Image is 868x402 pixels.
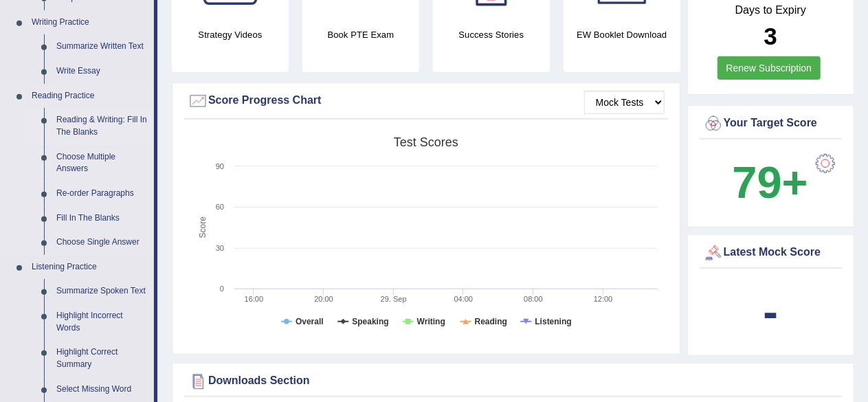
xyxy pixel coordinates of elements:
h4: Days to Expiry [703,4,838,16]
text: 16:00 [245,295,264,303]
div: Score Progress Chart [188,91,665,111]
text: 90 [216,162,224,170]
a: Writing Practice [25,10,154,35]
a: Re-order Paragraphs [50,181,154,206]
tspan: 29. Sep [381,295,407,303]
tspan: Writing [417,317,445,326]
tspan: Listening [535,317,572,326]
text: 12:00 [594,295,613,303]
a: Select Missing Word [50,377,154,402]
h4: EW Booklet Download [564,27,680,42]
a: Summarize Written Text [50,34,154,59]
text: 0 [220,284,224,293]
h4: Strategy Videos [172,27,289,42]
text: 08:00 [524,295,543,303]
tspan: Score [198,216,208,238]
a: Choose Multiple Answers [50,145,154,181]
div: Downloads Section [188,371,838,392]
tspan: Reading [475,317,507,326]
text: 60 [216,203,224,211]
div: Your Target Score [703,113,838,134]
a: Fill In The Blanks [50,206,154,231]
text: 04:00 [454,295,474,303]
text: 20:00 [314,295,333,303]
a: Write Essay [50,59,154,84]
a: Choose Single Answer [50,230,154,255]
tspan: Overall [296,317,324,326]
a: Highlight Incorrect Words [50,304,154,340]
a: Renew Subscription [717,56,821,80]
a: Listening Practice [25,255,154,280]
div: Latest Mock Score [703,243,838,263]
a: Reading Practice [25,84,154,109]
h4: Success Stories [433,27,550,42]
tspan: Speaking [352,317,388,326]
b: 3 [764,23,777,49]
b: 79+ [733,157,808,208]
a: Highlight Correct Summary [50,340,154,377]
a: Reading & Writing: Fill In The Blanks [50,108,154,144]
a: Summarize Spoken Text [50,279,154,304]
b: - [764,287,779,337]
h4: Book PTE Exam [302,27,419,42]
text: 30 [216,244,224,252]
tspan: Test scores [394,135,458,149]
